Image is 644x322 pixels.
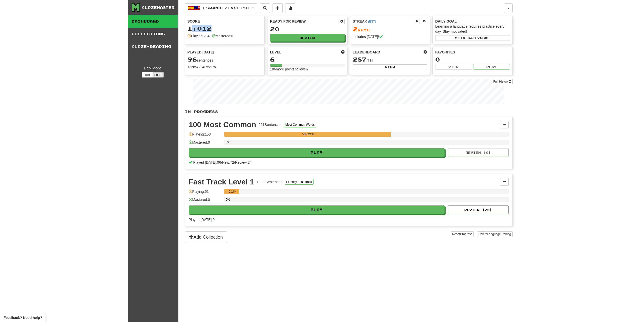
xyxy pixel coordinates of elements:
strong: 24 [200,65,204,69]
span: / [234,160,235,164]
span: 2 [353,25,358,32]
div: 100 Most Common [189,121,256,128]
div: th [353,56,427,63]
button: Most Common Words [284,122,316,127]
div: Playing: [188,33,210,39]
button: View [353,64,427,70]
div: Learning a language requires practice every day. Stay motivated! [435,24,510,34]
div: Mastered: [212,33,233,39]
div: Playing: 51 [189,189,222,197]
div: 1,000 Sentences [257,179,282,184]
button: Review (20) [448,205,509,214]
button: Español/English [185,3,257,13]
button: More stats [285,3,295,13]
span: Review: 24 [235,160,252,164]
span: Level [270,50,281,55]
button: DeleteLanguage Pairing [477,231,513,237]
div: Ready for Review [270,19,339,24]
a: Collections [128,28,178,40]
strong: 0 [231,34,233,38]
button: Seta dailygoal [435,35,510,41]
button: Off [153,72,164,78]
span: 96 [188,56,197,63]
button: On [142,72,153,78]
span: Score more points to level up [341,50,345,55]
span: Language Pairing [487,232,511,236]
div: 5.1% [226,189,239,194]
span: Leaderboard [353,50,380,55]
span: Español / English [203,6,249,10]
button: View [435,64,472,70]
a: Full History [492,79,512,84]
span: Progress [460,232,472,236]
p: In Progress [185,109,513,114]
div: Clozemaster [142,5,175,10]
span: New: 72 [222,160,234,164]
div: 58.621% [226,132,391,137]
span: a daily [463,36,480,40]
span: Open feedback widget [4,315,42,320]
span: Played [DATE]: 96 [193,160,221,164]
div: Score [188,19,262,24]
button: Play [473,64,510,70]
button: Review [270,34,345,42]
button: Fluency Fast Track [285,179,313,185]
div: 20 [270,26,345,32]
div: New / Review [188,64,262,69]
div: Streak [353,19,414,24]
span: This week in points, UTC [424,50,427,55]
button: Play [189,205,445,214]
a: Cloze-Reading [128,40,178,53]
a: Dashboard [128,15,178,28]
strong: 72 [188,65,192,69]
span: Played [DATE] [188,50,214,55]
div: Favorites [435,50,510,55]
a: (BST) [368,20,376,23]
div: Daily Goal [435,19,510,24]
div: sentences [188,56,262,63]
button: Add Collection [185,231,227,243]
span: 287 [353,56,367,63]
div: Includes [DATE]! [353,34,427,39]
span: / [221,160,222,164]
div: 6 [270,56,345,63]
div: 261 Sentences [259,122,281,127]
button: ResetProgress [451,231,474,237]
div: Mastered: 0 [189,197,222,205]
div: 186 more points to level 7 [270,67,345,72]
div: Dark Mode [132,66,174,71]
div: Fast Track Level 1 [189,178,254,186]
div: Day s [353,26,427,32]
span: Played [DATE]: 0 [189,218,215,222]
button: Add sentence to collection [273,3,283,13]
button: Review (0) [448,148,509,157]
div: 1,012 [188,25,262,32]
button: Play [189,148,445,157]
button: Search sentences [260,3,270,13]
strong: 204 [203,34,209,38]
div: 0 [435,56,510,63]
div: Playing: 153 [189,132,222,140]
div: Mastered: 0 [189,140,222,148]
